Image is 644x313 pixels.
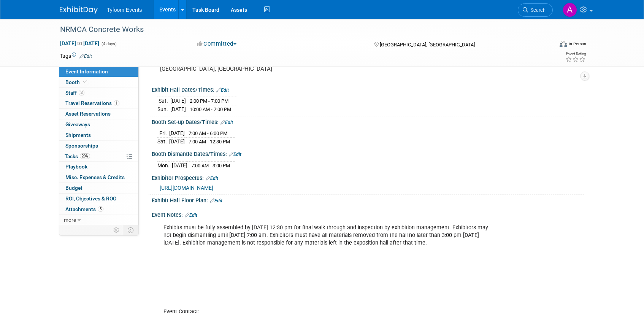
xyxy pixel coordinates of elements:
div: Booth Set-up Dates/Times: [152,116,584,126]
div: Exhibitor Prospectus: [152,172,584,182]
span: Budget [65,185,82,191]
span: 2:00 PM - 7:00 PM [190,98,228,104]
span: Shipments [65,132,91,138]
a: Playbook [59,162,138,172]
span: Tyfoom Events [107,7,142,13]
a: Giveaways [59,119,138,130]
a: Asset Reservations [59,109,138,119]
i: Booth reservation complete [83,80,87,84]
td: Sat. [157,137,169,145]
span: 10:00 AM - 7:00 PM [190,106,231,112]
span: Asset Reservations [65,111,111,117]
a: Edit [206,176,218,181]
td: Mon. [157,161,172,169]
a: Edit [216,87,229,93]
span: Attachments [65,206,103,212]
td: Sun. [157,105,170,113]
div: Event Notes: [152,209,584,219]
span: 3 [79,90,84,95]
td: [DATE] [172,161,187,169]
div: Booth Dismantle Dates/Times: [152,148,584,158]
a: Staff3 [59,88,138,98]
a: Edit [210,198,222,203]
div: In-Person [568,41,586,47]
a: Sponsorships [59,141,138,151]
td: [DATE] [169,137,185,145]
div: Exhibit Hall Floor Plan: [152,195,584,205]
td: Personalize Event Tab Strip [110,225,123,235]
pre: [GEOGRAPHIC_DATA], [GEOGRAPHIC_DATA] [160,65,324,72]
a: Tasks20% [59,151,138,162]
span: Giveaways [65,121,90,127]
span: 7:00 AM - 6:00 PM [189,130,227,136]
div: Event Rating [565,52,586,56]
span: Search [528,7,546,13]
img: Format-Inperson.png [560,41,567,47]
span: 1 [114,100,119,106]
span: [GEOGRAPHIC_DATA], [GEOGRAPHIC_DATA] [380,42,475,48]
td: [DATE] [170,97,186,105]
a: ROI, Objectives & ROO [59,194,138,204]
td: [DATE] [170,105,186,113]
a: Misc. Expenses & Credits [59,172,138,183]
a: more [59,215,138,225]
a: Attachments5 [59,204,138,214]
div: Event Format [508,40,586,51]
td: Fri. [157,129,169,138]
span: Staff [65,90,84,96]
td: Toggle Event Tabs [123,225,139,235]
a: Travel Reservations1 [59,98,138,108]
a: Edit [79,54,92,59]
img: ExhibitDay [60,6,98,14]
span: Travel Reservations [65,100,119,106]
a: Edit [220,120,233,125]
span: Misc. Expenses & Credits [65,174,125,180]
span: Booth [65,79,89,85]
td: Tags [60,52,92,60]
span: more [64,217,76,223]
span: Sponsorships [65,143,98,149]
span: 7:00 AM - 12:30 PM [189,139,230,145]
a: Booth [59,77,138,87]
td: [DATE] [169,129,185,138]
img: Angie Nichols [563,3,577,17]
a: Shipments [59,130,138,140]
span: 5 [98,206,103,212]
div: NRMCA Concrete Works [57,23,541,37]
a: Edit [229,152,241,157]
span: to [76,40,83,46]
div: Exhibit Hall Dates/Times: [152,84,584,94]
span: Playbook [65,164,87,170]
td: Sat. [157,97,170,105]
span: Event Information [65,68,108,75]
span: [DATE] [DATE] [60,40,100,47]
span: 7:00 AM - 3:00 PM [191,163,230,168]
a: Search [518,3,553,17]
a: Event Information [59,67,138,77]
span: Tasks [65,153,90,159]
span: 20% [80,153,90,159]
a: Edit [185,213,197,218]
button: Committed [194,40,240,48]
a: [URL][DOMAIN_NAME] [160,185,213,191]
span: (4 days) [101,41,117,46]
a: Budget [59,183,138,193]
span: ROI, Objectives & ROO [65,195,116,202]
